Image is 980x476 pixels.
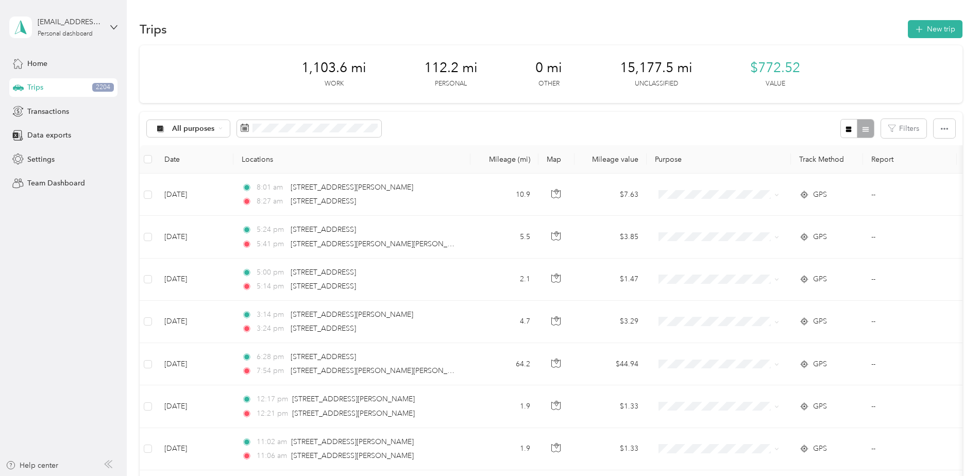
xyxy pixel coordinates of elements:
span: [STREET_ADDRESS] [291,282,356,291]
td: [DATE] [156,174,233,216]
th: Purpose [647,145,791,174]
span: [STREET_ADDRESS][PERSON_NAME] [292,395,415,403]
span: [STREET_ADDRESS][PERSON_NAME][PERSON_NAME] [291,366,470,375]
span: 1,103.6 mi [301,60,366,76]
td: 5.5 [470,216,538,258]
span: [STREET_ADDRESS] [291,324,356,333]
td: $3.85 [575,216,647,258]
td: $1.33 [575,385,647,428]
td: -- [863,216,957,258]
td: 4.7 [470,301,538,343]
span: [STREET_ADDRESS] [291,197,356,206]
button: Help center [6,460,58,471]
td: -- [863,259,957,301]
td: -- [863,174,957,216]
span: 5:00 pm [257,267,286,278]
td: [DATE] [156,216,233,258]
td: -- [863,343,957,385]
span: 8:01 am [257,182,286,193]
span: 112.2 mi [424,60,478,76]
td: [DATE] [156,259,233,301]
div: [EMAIL_ADDRESS][DOMAIN_NAME] [38,16,102,27]
th: Date [156,145,233,174]
span: GPS [813,231,827,243]
span: [STREET_ADDRESS] [291,225,356,234]
p: Unclassified [635,79,678,89]
span: [STREET_ADDRESS] [291,268,356,277]
iframe: Everlance-gr Chat Button Frame [922,418,980,476]
span: [STREET_ADDRESS][PERSON_NAME] [292,409,415,418]
th: Report [863,145,957,174]
span: GPS [813,189,827,200]
span: Team Dashboard [27,178,85,189]
span: [STREET_ADDRESS] [291,352,356,361]
button: Filters [881,119,926,138]
span: 6:28 pm [257,351,286,363]
span: GPS [813,401,827,412]
span: [STREET_ADDRESS][PERSON_NAME] [291,183,413,192]
span: 5:24 pm [257,224,286,235]
span: 15,177.5 mi [620,60,692,76]
button: New trip [908,20,962,38]
td: [DATE] [156,428,233,470]
span: 7:54 pm [257,365,286,377]
th: Mileage (mi) [470,145,538,174]
td: -- [863,385,957,428]
span: GPS [813,316,827,327]
td: 64.2 [470,343,538,385]
th: Map [538,145,575,174]
p: Personal [435,79,467,89]
span: 11:02 am [257,436,287,448]
span: Home [27,58,47,69]
span: [STREET_ADDRESS][PERSON_NAME] [291,437,414,446]
td: $7.63 [575,174,647,216]
td: 10.9 [470,174,538,216]
span: 12:21 pm [257,408,288,419]
th: Track Method [791,145,863,174]
td: $1.33 [575,428,647,470]
div: Personal dashboard [38,31,93,37]
span: Transactions [27,106,69,117]
th: Mileage value [575,145,647,174]
span: 2204 [92,83,114,92]
span: Settings [27,154,55,165]
td: $1.47 [575,259,647,301]
td: -- [863,428,957,470]
span: GPS [813,359,827,370]
span: [STREET_ADDRESS][PERSON_NAME][PERSON_NAME] [291,240,470,248]
span: 8:27 am [257,196,286,207]
td: $3.29 [575,301,647,343]
td: [DATE] [156,343,233,385]
span: 3:24 pm [257,323,286,334]
span: GPS [813,274,827,285]
p: Value [766,79,785,89]
span: 5:41 pm [257,239,286,250]
span: [STREET_ADDRESS][PERSON_NAME] [291,451,414,460]
span: GPS [813,443,827,454]
span: 0 mi [535,60,562,76]
p: Other [538,79,560,89]
span: 12:17 pm [257,394,288,405]
td: 1.9 [470,428,538,470]
span: Data exports [27,130,71,141]
span: 11:06 am [257,450,287,462]
td: 2.1 [470,259,538,301]
h1: Trips [140,24,167,35]
td: 1.9 [470,385,538,428]
td: [DATE] [156,301,233,343]
span: Trips [27,82,43,93]
th: Locations [233,145,470,174]
p: Work [325,79,344,89]
span: 5:14 pm [257,281,286,292]
span: $772.52 [750,60,800,76]
span: [STREET_ADDRESS][PERSON_NAME] [291,310,413,319]
span: All purposes [172,125,215,132]
td: -- [863,301,957,343]
td: [DATE] [156,385,233,428]
span: 3:14 pm [257,309,286,320]
td: $44.94 [575,343,647,385]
